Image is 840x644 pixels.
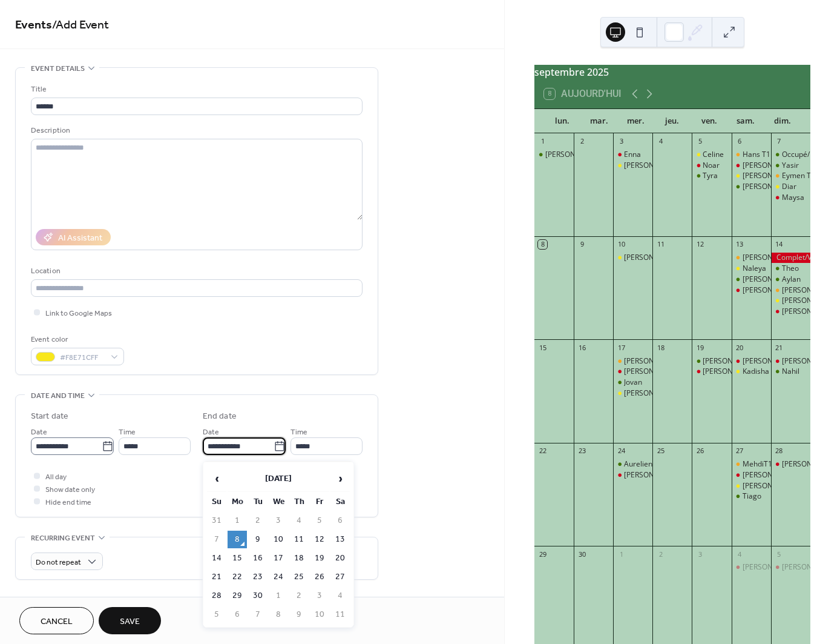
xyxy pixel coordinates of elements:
td: 31 [207,512,226,529]
div: [PERSON_NAME] T1 [743,253,810,263]
div: Celine Maria [732,161,771,171]
div: Tiago [743,491,761,502]
div: Enna [624,150,641,160]
th: Fr [310,493,329,511]
div: [PERSON_NAME] [703,367,760,377]
div: Eymen T1 [782,171,815,181]
div: [PERSON_NAME] [743,161,799,171]
div: Noar [692,161,731,171]
div: Enis [692,356,731,367]
div: 5 [775,549,784,559]
span: Time [290,426,307,439]
td: 15 [228,549,247,567]
div: septembre 2025 [534,65,810,79]
span: Cancel [41,616,73,628]
td: 6 [330,512,350,529]
th: Sa [330,493,350,511]
div: Jovan [624,377,642,388]
div: Yasir [771,161,810,171]
span: Event image [31,594,78,607]
div: Complet/Voll [771,253,810,263]
div: Occupé/Besetzt [782,150,835,160]
div: [PERSON_NAME] [782,356,839,367]
th: Th [289,493,309,511]
td: 12 [310,531,329,548]
div: [PERSON_NAME] [624,470,681,480]
div: Diar [782,182,796,192]
div: Noah [732,274,771,285]
div: Massimo [613,253,652,263]
div: 24 [617,446,626,456]
div: [PERSON_NAME] [743,470,799,480]
span: Date [31,426,47,439]
div: Celine [703,150,724,160]
div: 4 [735,549,744,559]
td: 5 [310,512,329,529]
div: Denis [732,562,771,573]
th: Tu [248,493,267,511]
div: Aurelien [613,459,652,470]
div: 29 [538,549,547,559]
div: Kadisha [743,367,769,377]
td: 6 [228,606,247,623]
div: [PERSON_NAME] [624,161,681,171]
div: End date [203,410,237,423]
td: 4 [289,512,309,529]
div: Gabrielle [692,367,731,377]
div: Aissatou [771,562,810,573]
td: 18 [289,549,309,567]
td: 3 [310,587,329,605]
div: [PERSON_NAME] [782,562,839,573]
div: lun. [544,109,581,133]
div: [PERSON_NAME] [782,307,839,317]
div: 27 [735,446,744,456]
td: 2 [248,512,267,529]
div: 1 [538,137,547,146]
td: 17 [269,549,288,567]
div: 14 [775,240,784,249]
th: We [269,493,288,511]
div: Naleya [732,264,771,274]
div: mer. [617,109,654,133]
td: 9 [248,531,267,548]
div: Kadisha [732,367,771,377]
div: MehdiT1 [732,459,771,470]
div: Stefania Maria [732,285,771,296]
div: mar. [580,109,617,133]
div: Jessica [732,356,771,367]
div: Noar [703,161,720,171]
div: [PERSON_NAME] [743,171,799,181]
div: Marco T1 [613,356,652,367]
div: Theo [771,264,810,274]
td: 8 [269,606,288,623]
div: dim. [764,109,801,133]
td: 25 [289,568,309,586]
div: [PERSON_NAME] [743,182,799,192]
span: Recurring event [31,532,95,545]
div: Maysa [782,193,804,203]
div: 15 [538,343,547,352]
a: Cancel [19,607,94,634]
div: Rebeca [771,459,810,470]
div: Leonora T1 [771,285,810,296]
td: 7 [207,531,226,548]
div: Event color [31,333,122,346]
td: 19 [310,549,329,567]
span: Link to Google Maps [45,307,112,320]
td: 16 [248,549,267,567]
div: Gioia [771,356,810,367]
div: sam. [727,109,764,133]
span: Hide end time [45,496,91,509]
div: Title [31,83,360,96]
div: Maysa [771,193,810,203]
span: Event details [31,62,85,75]
td: 11 [330,606,350,623]
div: [PERSON_NAME] [743,562,799,573]
div: 25 [656,446,665,456]
div: Nicole [771,296,810,306]
div: Theo [782,264,799,274]
td: 22 [228,568,247,586]
span: Date [203,426,219,439]
div: Hans T1 [743,150,770,160]
div: 11 [656,240,665,249]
